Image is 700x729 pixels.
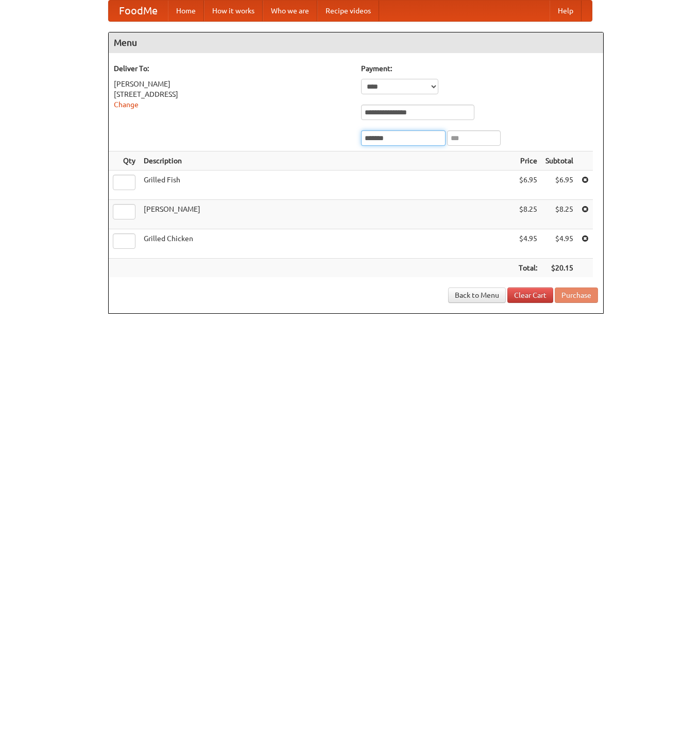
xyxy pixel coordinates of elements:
[515,200,541,229] td: $8.25
[515,229,541,259] td: $4.95
[541,229,577,259] td: $4.95
[541,151,577,171] th: Subtotal
[541,259,577,278] th: $20.15
[204,1,263,21] a: How it works
[140,151,515,171] th: Description
[541,200,577,229] td: $8.25
[109,151,140,171] th: Qty
[507,287,553,303] a: Clear Cart
[140,229,515,259] td: Grilled Chicken
[140,200,515,229] td: [PERSON_NAME]
[317,1,379,21] a: Recipe videos
[361,63,598,74] h5: Payment:
[140,171,515,200] td: Grilled Fish
[515,259,541,278] th: Total:
[448,287,506,303] a: Back to Menu
[114,100,139,109] a: Change
[168,1,204,21] a: Home
[550,1,582,21] a: Help
[541,171,577,200] td: $6.95
[114,63,351,74] h5: Deliver To:
[263,1,317,21] a: Who we are
[109,32,603,53] h4: Menu
[555,287,598,303] button: Purchase
[114,79,351,89] div: [PERSON_NAME]
[114,89,351,99] div: [STREET_ADDRESS]
[515,151,541,171] th: Price
[515,171,541,200] td: $6.95
[109,1,168,21] a: FoodMe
